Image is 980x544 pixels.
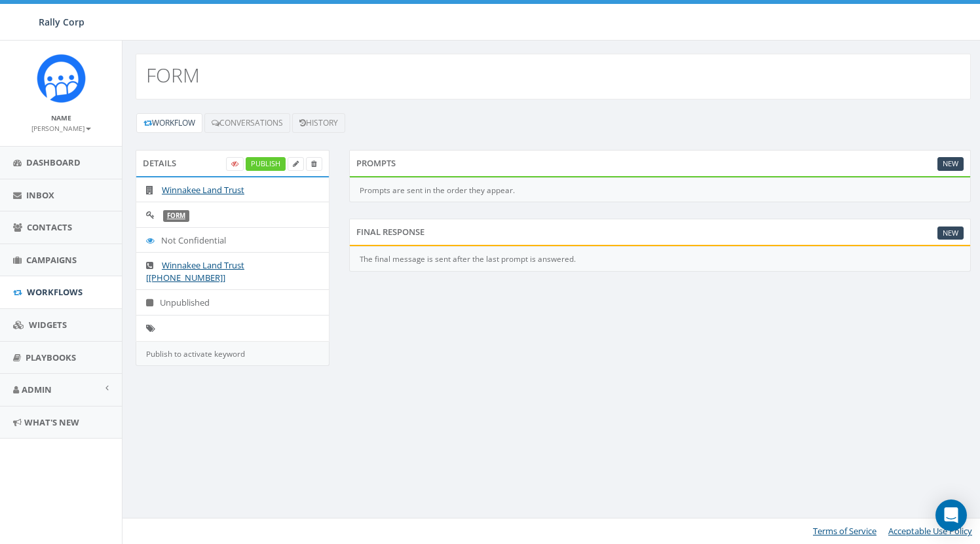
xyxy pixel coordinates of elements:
[26,189,54,201] span: Inbox
[136,342,330,367] div: Publish to activate keyword
[136,227,329,253] li: Not Confidential
[162,184,244,196] a: Winnakee Land Trust
[136,289,329,316] li: Unpublished
[27,286,83,298] span: Workflows
[26,352,76,363] span: Playbooks
[349,178,971,203] div: Prompts are sent in the order they appear.
[935,499,967,531] div: Open Intercom Messenger
[24,416,79,428] span: What's New
[136,150,330,176] div: Details
[349,219,971,245] div: Final Response
[31,124,91,133] small: [PERSON_NAME]
[246,157,286,171] a: Publish
[146,64,200,86] h2: FORM
[937,157,964,171] a: New
[937,227,964,240] a: New
[349,150,971,176] div: Prompts
[39,16,85,28] span: Rally Corp
[167,211,185,220] a: FORM
[27,221,72,233] span: Contacts
[349,247,971,272] div: The final message is sent after the last prompt is answered.
[888,525,972,537] a: Acceptable Use Policy
[204,113,290,133] a: Conversations
[813,525,876,537] a: Terms of Service
[292,113,345,133] a: History
[29,319,67,331] span: Widgets
[51,113,71,122] small: Name
[22,384,52,395] span: Admin
[26,254,77,266] span: Campaigns
[146,259,244,283] a: Winnakee Land Trust [[PHONE_NUMBER]]
[37,54,86,103] img: Icon_1.png
[26,156,81,168] span: Dashboard
[136,113,202,133] a: Workflow
[31,122,91,134] a: [PERSON_NAME]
